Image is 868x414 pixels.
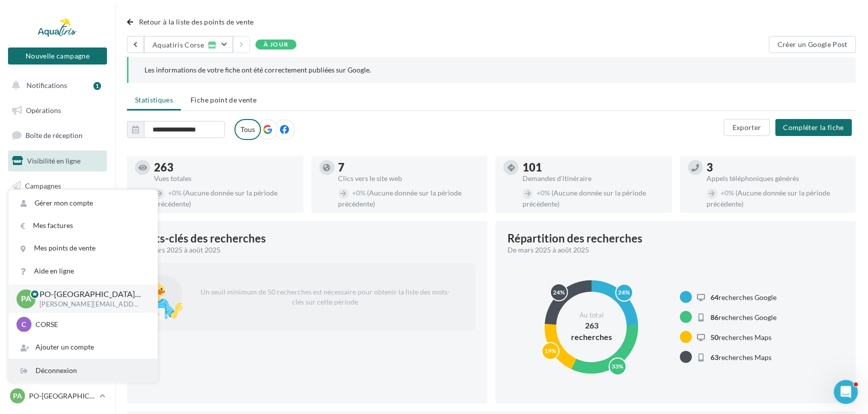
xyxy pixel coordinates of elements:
span: + [352,188,356,197]
p: CORSE [35,319,145,329]
div: De mars 2025 à août 2025 [139,245,467,255]
a: Mes points de vente [8,237,157,259]
span: 0% [352,188,366,197]
button: Notifications 1 [6,75,105,96]
span: Notifications [26,81,67,89]
a: PA PO-[GEOGRAPHIC_DATA]-HERAULT [8,386,107,405]
span: recherches Maps [711,333,772,341]
a: Docto'Com [6,250,109,271]
div: 3 [707,162,848,173]
div: 1 [93,82,101,90]
span: Boîte de réception [25,131,82,139]
button: Compléter la fiche [775,119,852,136]
span: Mots-clés des recherches [139,233,266,244]
button: Aquatiris Corse [144,36,233,53]
span: recherches Google [711,293,777,301]
a: Médiathèque [6,200,109,221]
div: Les informations de votre fiche ont été correctement publiées sur Google. [144,65,840,75]
span: + [168,188,172,197]
span: recherches Google [711,313,777,321]
span: (Aucune donnée sur la période précédente) [707,188,830,208]
div: À jour [255,39,296,49]
span: (Aucune donnée sur la période précédente) [522,188,646,208]
div: Clics vers le site web [338,175,480,182]
p: PO-[GEOGRAPHIC_DATA]-HERAULT [39,288,141,300]
span: Visibilité en ligne [27,156,80,165]
div: 263 [154,162,295,173]
span: Campagnes [25,181,61,189]
span: PA [13,391,22,401]
span: (Aucune donnée sur la période précédente) [338,188,462,208]
a: Opérations [6,100,109,121]
button: Nouvelle campagne [8,47,107,64]
div: Déconnexion [8,359,157,382]
div: Aquatiris Corse [152,41,204,49]
div: Vues totales [154,175,295,182]
span: 63 [711,353,719,361]
span: + [721,188,725,197]
span: 64 [711,293,719,301]
span: 0% [721,188,734,197]
span: recherches Maps [711,353,772,361]
button: Retour à la liste des points de vente [127,16,258,28]
a: Visibilité en ligne [6,150,109,171]
a: Calendrier [6,225,109,246]
a: Campagnes [6,175,109,196]
span: PA [21,293,31,304]
span: 50 [711,333,719,341]
a: Compléter la fiche [771,122,856,131]
div: Répartition des recherches [507,233,642,244]
span: Opérations [26,106,61,114]
a: Boîte de réception [6,124,109,146]
p: PO-[GEOGRAPHIC_DATA]-HERAULT [29,391,95,401]
span: (Aucune donnée sur la période précédente) [154,188,277,208]
div: Appels téléphoniques générés [707,175,848,182]
a: Mes factures [8,214,157,237]
span: Retour à la liste des points de vente [139,17,254,26]
div: 101 [522,162,664,173]
p: [PERSON_NAME][EMAIL_ADDRESS][DOMAIN_NAME] [39,300,141,309]
span: + [536,188,540,197]
iframe: Intercom live chat [834,380,858,404]
span: 0% [168,188,181,197]
span: 0% [536,188,550,197]
div: Demandes d'itinéraire [522,175,664,182]
button: Exporter [724,119,770,136]
a: Gérer mon compte [8,192,157,214]
span: C [22,319,26,329]
p: Un seuil minimum de 50 recherches est nécessaire pour obtenir la liste des mots-clés sur cette pé... [191,279,459,315]
span: Fiche point de vente [190,95,256,104]
a: Aide en ligne [8,260,157,282]
button: Créer un Google Post [769,36,856,53]
div: Ajouter un compte [8,336,157,358]
div: 7 [338,162,480,173]
label: Tous [234,119,261,140]
span: 86 [711,313,719,321]
div: De mars 2025 à août 2025 [507,245,836,255]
